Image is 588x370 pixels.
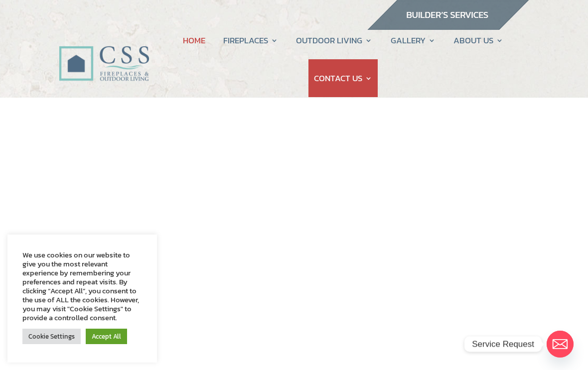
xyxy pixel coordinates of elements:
[22,329,81,344] a: Cookie Settings
[183,21,205,59] a: HOME
[59,21,149,86] img: CSS Fireplaces & Outdoor Living (Formerly Construction Solutions & Supply)- Jacksonville Ormond B...
[547,331,574,358] a: Email
[22,250,142,322] div: We use cookies on our website to give you the most relevant experience by remembering your prefer...
[223,21,278,59] a: FIREPLACES
[453,21,503,59] a: ABOUT US
[296,21,372,59] a: OUTDOOR LIVING
[391,21,436,59] a: GALLERY
[86,329,127,344] a: Accept All
[367,20,529,33] a: builder services construction supply
[314,59,372,97] a: CONTACT US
